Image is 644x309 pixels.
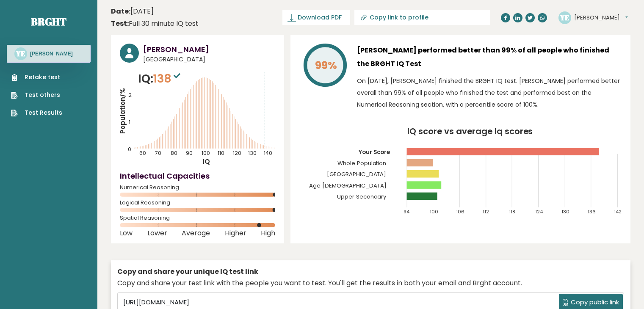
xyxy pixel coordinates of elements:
[120,186,275,189] span: Numerical Reasoning
[282,10,350,25] a: Download PDF
[337,159,387,167] tspan: Whole Population
[140,149,146,157] tspan: 60
[407,125,533,137] tspan: IQ score vs average Iq scores
[315,58,337,73] tspan: 99%
[118,88,127,134] tspan: Population/%
[117,267,624,277] div: Copy and share your unique IQ test link
[574,14,628,22] button: [PERSON_NAME]
[404,208,410,215] tspan: 94
[571,298,619,307] span: Copy public link
[233,149,241,157] tspan: 120
[309,182,387,190] tspan: Age [DEMOGRAPHIC_DATA]
[182,232,210,235] span: Average
[509,208,515,215] tspan: 118
[327,170,387,178] tspan: [GEOGRAPHIC_DATA]
[143,44,275,55] h3: [PERSON_NAME]
[143,55,275,64] span: [GEOGRAPHIC_DATA]
[225,232,246,235] span: Higher
[358,148,390,156] tspan: Your Score
[337,193,387,201] tspan: Upper Secondary
[129,119,130,126] tspan: 1
[117,278,624,288] div: Copy and share your test link with the people you want to test. You'll get the results in both yo...
[456,208,465,215] tspan: 106
[128,91,132,99] tspan: 2
[111,19,199,29] div: Full 30 minute IQ test
[357,75,622,110] p: On [DATE], [PERSON_NAME] finished the BRGHT IQ test. [PERSON_NAME] performed better overall than ...
[218,149,224,157] tspan: 110
[203,157,210,166] tspan: IQ
[588,208,596,215] tspan: 136
[186,149,193,157] tspan: 90
[11,108,62,117] a: Test Results
[430,208,438,215] tspan: 100
[30,50,73,57] h3: [PERSON_NAME]
[561,208,569,215] tspan: 130
[138,70,182,87] p: IQ:
[248,149,257,157] tspan: 130
[560,12,569,22] text: YE
[111,6,154,17] time: [DATE]
[120,170,275,182] h4: Intellectual Capacities
[483,208,489,215] tspan: 112
[298,13,342,22] span: Download PDF
[202,149,210,157] tspan: 100
[16,49,25,58] text: YE
[11,73,62,82] a: Retake test
[120,201,275,204] span: Logical Reasoning
[264,149,272,157] tspan: 140
[171,149,177,157] tspan: 80
[147,232,167,235] span: Lower
[614,208,622,215] tspan: 142
[111,6,130,16] b: Date:
[120,216,275,220] span: Spatial Reasoning
[357,44,622,71] h3: [PERSON_NAME] performed better than 99% of all people who finished the BRGHT IQ Test
[155,149,161,157] tspan: 70
[31,15,66,28] a: Brght
[120,232,133,235] span: Low
[261,232,275,235] span: High
[128,146,131,153] tspan: 0
[111,19,129,28] b: Test:
[535,208,543,215] tspan: 124
[153,71,182,86] span: 138
[11,91,62,99] a: Test others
